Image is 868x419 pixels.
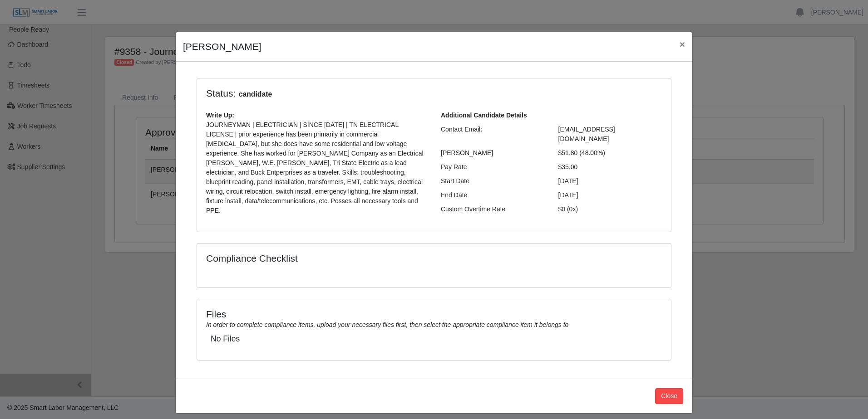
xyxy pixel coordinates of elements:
[434,176,552,186] div: Start Date
[206,321,568,328] i: In order to complete compliance items, upload your necessary files first, then select the appropr...
[434,205,552,214] div: Custom Overtime Rate
[441,112,527,119] b: Additional Candidate Details
[206,120,427,215] p: JOURNEYMAN | ELECTRICIAN | SINCE [DATE] | TN ELECTRICAL LICENSE | prior experience has been prima...
[183,39,261,54] h4: [PERSON_NAME]
[680,39,685,49] span: ×
[211,334,657,344] h5: No Files
[552,162,669,172] div: $35.00
[434,148,552,158] div: [PERSON_NAME]
[558,126,615,142] span: [EMAIL_ADDRESS][DOMAIN_NAME]
[206,88,545,100] h4: Status:
[558,191,578,199] span: [DATE]
[552,148,669,158] div: $51.80 (48.00%)
[434,162,552,172] div: Pay Rate
[558,205,578,213] span: $0 (0x)
[206,308,662,320] h4: Files
[206,253,505,264] h4: Compliance Checklist
[236,89,275,100] span: candidate
[434,190,552,200] div: End Date
[434,125,552,144] div: Contact Email:
[206,112,234,119] b: Write Up:
[672,32,692,56] button: Close
[552,176,669,186] div: [DATE]
[655,388,683,404] button: Close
